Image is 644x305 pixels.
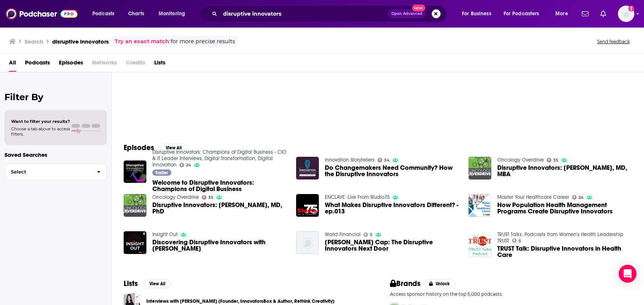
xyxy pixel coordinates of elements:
[52,38,109,45] h3: disruptive innovators
[128,9,144,19] span: Charts
[497,231,624,244] a: TRUST Talks: Podcasts from Women's Health Leadership TRUST
[325,231,361,238] a: World Financial
[553,159,558,162] span: 35
[124,143,154,152] h2: Episodes
[504,9,539,19] span: For Podcasters
[579,7,591,20] a: Show notifications dropdown
[390,279,421,288] h2: Brands
[578,196,584,199] span: 24
[391,12,422,16] span: Open Advanced
[547,158,559,162] a: 35
[4,163,107,180] button: Select
[25,57,50,72] a: Podcasts
[11,119,70,124] span: Want to filter your results?
[364,232,373,237] a: 5
[152,202,287,215] span: Disruptive Innovators: [PERSON_NAME], MD, PhD
[550,8,577,20] button: open menu
[618,6,634,22] span: Logged in as cmand-c
[325,239,460,252] span: [PERSON_NAME] Cap: The Disruptive Innovators Next Door
[9,57,16,72] a: All
[469,157,491,179] img: Disruptive Innovators: Edward S. Kim, MD, MBA
[497,202,632,215] a: How Population Health Management Programs Create Disruptive Innovators
[59,57,83,72] a: Episodes
[325,239,460,252] a: SMID Cap: The Disruptive Innovators Next Door
[152,149,286,168] a: Disruptive Innovators: Champions of Digital Business - CIO & IT Leader Interviews, Digital Transf...
[497,194,569,200] a: Master Your Healthcare Career
[572,195,584,200] a: 24
[497,165,632,177] span: Disruptive Innovators: [PERSON_NAME], MD, MBA
[127,53,200,125] a: 24
[220,8,388,20] input: Search podcasts, credits, & more...
[155,171,168,175] span: Trailer
[618,6,634,22] button: Show profile menu
[619,265,637,283] div: Open Intercom Messenger
[597,7,609,20] a: Show notifications dropdown
[152,202,287,215] a: Disruptive Innovators: VK Gadi, MD, PhD
[628,6,634,12] svg: Add a profile image
[126,57,145,72] span: Credits
[518,239,521,243] span: 5
[124,279,138,288] h2: Lists
[115,37,169,46] a: Try an exact match
[171,37,235,46] span: for more precise results
[469,194,491,217] img: How Population Health Management Programs Create Disruptive Innovators
[4,151,107,158] p: Saved Searches
[469,235,491,257] img: TRUST Talk: Disruptive Innovators in Health Care
[325,202,460,215] a: What Makes Disruptive Innovators Different? - ep.013
[124,279,171,288] a: ListsView All
[5,169,91,174] span: Select
[124,194,146,217] img: Disruptive Innovators: VK Gadi, MD, PhD
[497,245,632,258] span: TRUST Talk: Disruptive Innovators in Health Care
[390,291,632,297] p: Access sponsor history on the top 5,000 podcasts.
[412,4,425,12] span: New
[180,163,191,167] a: 24
[296,194,319,217] img: What Makes Disruptive Innovators Different? - ep.013
[153,8,195,20] button: open menu
[124,231,146,254] img: Discovering Disruptive Innovators with Andrew Leary
[595,38,632,45] button: Send feedback
[11,126,70,137] span: Choose a tab above to access filters.
[497,157,544,163] a: Oncology Overdrive
[555,9,568,19] span: More
[152,231,178,238] a: Insight Out
[203,53,275,125] a: 38
[462,9,491,19] span: For Business
[296,157,319,179] img: Do Changemakers Need Community? How the Disruptive Innovators
[325,165,460,177] a: Do Changemakers Need Community? How the Disruptive Innovators
[144,279,171,288] button: View All
[124,143,187,152] a: EpisodesView All
[388,9,426,18] button: Open AdvancedNew
[208,196,213,199] span: 35
[202,195,214,200] a: 35
[6,7,77,21] img: Podchaser - Follow, Share and Rate Podcasts
[423,279,455,288] button: Unlock
[378,158,390,162] a: 34
[25,38,43,45] h3: Search
[296,231,319,254] img: SMID Cap: The Disruptive Innovators Next Door
[152,179,287,192] a: Welcome to Disruptive Innovators: Champions of Digital Business
[370,233,372,236] span: 5
[124,161,146,183] img: Welcome to Disruptive Innovators: Champions of Digital Business
[152,239,287,252] span: Discovering Disruptive Innovators with [PERSON_NAME]
[152,194,199,200] a: Oncology Overdrive
[123,8,149,20] a: Charts
[152,239,287,252] a: Discovering Disruptive Innovators with Andrew Leary
[512,238,521,243] a: 5
[154,57,165,72] a: Lists
[92,57,117,72] span: Networks
[207,5,454,22] div: Search podcasts, credits, & more...
[4,92,107,102] h2: Filter By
